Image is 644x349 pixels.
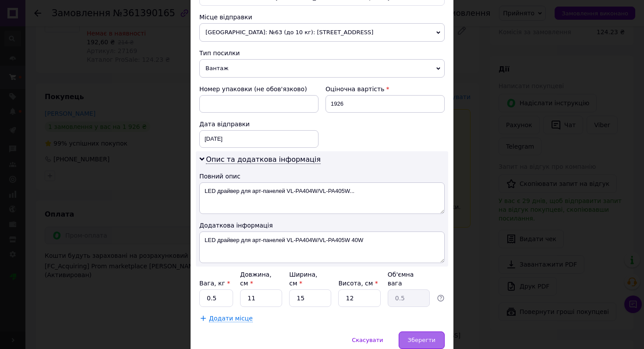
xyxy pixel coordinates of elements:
[240,271,272,287] label: Довжина, см
[199,182,445,214] textarea: LED драйвер для арт-панелей VL-PA404W/VL-PA405W...
[199,221,445,230] div: Додаткова інформація
[209,315,253,322] span: Додати місце
[199,172,445,181] div: Повний опис
[199,23,445,42] span: [GEOGRAPHIC_DATA]: №63 (до 10 кг): [STREET_ADDRESS]
[199,14,252,21] span: Місце відправки
[199,50,240,57] span: Тип посилки
[326,85,445,93] div: Оціночна вартість
[199,59,445,78] span: Вантаж
[199,85,318,93] div: Номер упаковки (не обов'язково)
[199,120,318,128] div: Дата відправки
[199,280,230,287] label: Вага, кг
[338,280,378,287] label: Висота, см
[408,337,435,343] span: Зберегти
[388,270,430,288] div: Об'ємна вага
[206,155,321,164] span: Опис та додаткова інформація
[352,337,383,343] span: Скасувати
[199,231,445,263] textarea: LED драйвер для арт-панелей VL-PA404W/VL-PA405W 40W
[289,271,317,287] label: Ширина, см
